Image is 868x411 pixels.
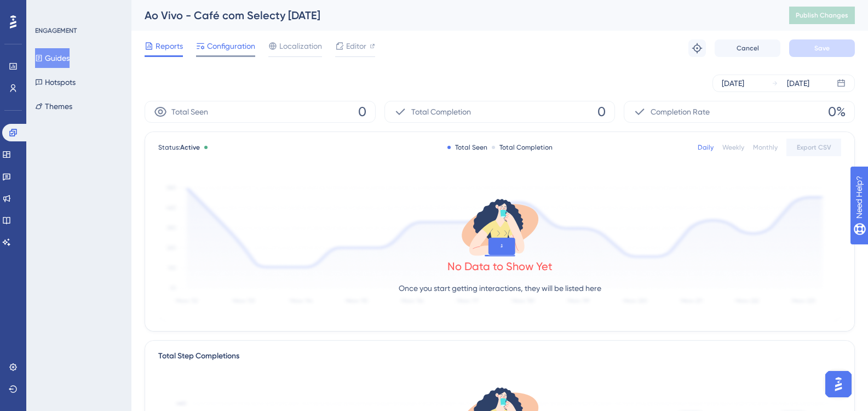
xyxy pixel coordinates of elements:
button: Guides [35,48,70,68]
span: Save [814,44,830,53]
span: 0 [358,103,366,121]
button: Save [789,39,855,57]
div: [DATE] [787,77,809,90]
span: Completion Rate [651,105,710,118]
span: Configuration [207,39,255,53]
span: Localization [279,39,322,53]
div: No Data to Show Yet [447,259,553,274]
div: Weekly [722,143,744,152]
button: Themes [35,96,72,116]
span: Reports [156,39,183,53]
button: Publish Changes [789,7,855,24]
span: 0% [828,103,846,121]
div: Monthly [753,143,778,152]
span: 0 [597,103,606,121]
span: Editor [346,39,366,53]
button: Hotspots [35,72,76,92]
iframe: UserGuiding AI Assistant Launcher [822,368,855,401]
button: Export CSV [786,139,841,156]
div: [DATE] [722,77,744,90]
div: Ao Vivo - Café com Selecty [DATE] [145,8,762,23]
div: Total Step Completions [158,350,239,363]
p: Once you start getting interactions, they will be listed here [399,282,601,295]
span: Need Help? [26,3,68,16]
div: Total Seen [447,143,487,152]
span: Active [180,144,200,151]
button: Cancel [715,39,780,57]
span: Publish Changes [796,11,848,20]
div: Total Completion [492,143,553,152]
span: Total Completion [411,105,471,118]
span: Export CSV [797,143,831,152]
span: Cancel [737,44,759,53]
span: Total Seen [171,105,208,118]
div: Daily [698,143,714,152]
span: Status: [158,143,200,152]
div: ENGAGEMENT [35,26,77,35]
